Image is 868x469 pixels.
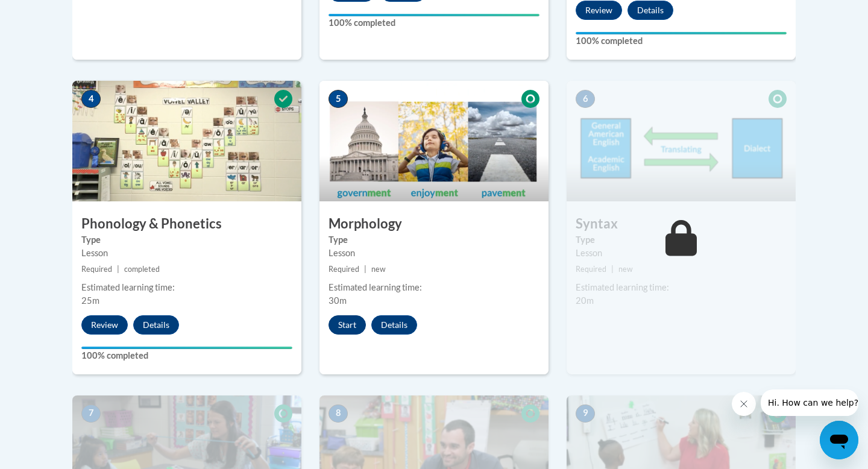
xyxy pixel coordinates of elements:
[576,281,787,294] div: Estimated learning time:
[81,404,101,423] span: 7
[329,90,348,108] span: 5
[618,265,633,274] span: new
[124,265,160,274] span: completed
[732,392,756,416] iframe: Close message
[329,265,359,274] span: Required
[81,265,112,274] span: Required
[329,247,539,260] div: Lesson
[329,281,539,294] div: Estimated learning time:
[627,1,673,20] button: Details
[576,32,787,34] div: Your progress
[567,81,796,201] img: Course Image
[81,349,292,362] label: 100% completed
[567,215,796,233] h3: Syntax
[371,265,386,274] span: new
[329,404,348,423] span: 8
[820,421,858,459] iframe: Button to launch messaging window
[81,281,292,294] div: Estimated learning time:
[329,233,539,247] label: Type
[117,265,119,274] span: |
[319,81,549,201] img: Course Image
[133,315,179,335] button: Details
[81,247,292,260] div: Lesson
[576,265,606,274] span: Required
[576,1,622,20] button: Review
[576,233,787,247] label: Type
[611,265,614,274] span: |
[576,404,595,423] span: 9
[319,215,549,233] h3: Morphology
[329,16,539,30] label: 100% completed
[81,347,292,349] div: Your progress
[81,315,128,335] button: Review
[329,295,347,306] span: 30m
[329,315,366,335] button: Start
[576,295,594,306] span: 20m
[329,14,539,16] div: Your progress
[81,295,99,306] span: 25m
[576,34,787,48] label: 100% completed
[72,81,301,201] img: Course Image
[81,90,101,108] span: 4
[576,247,787,260] div: Lesson
[72,215,301,233] h3: Phonology & Phonetics
[81,233,292,247] label: Type
[371,315,417,335] button: Details
[364,265,366,274] span: |
[761,389,858,416] iframe: Message from company
[576,90,595,108] span: 6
